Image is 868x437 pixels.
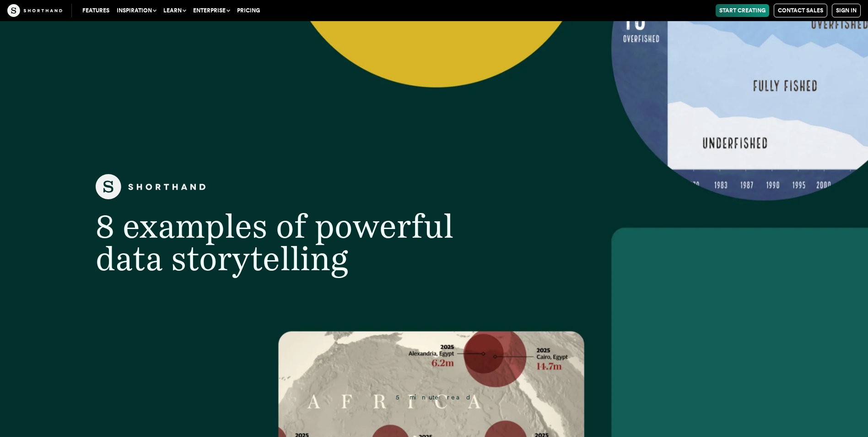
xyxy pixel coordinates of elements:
span: 8 examples of powerful data storytelling [96,206,453,279]
a: Features [79,4,113,17]
a: Start Creating [716,4,769,17]
button: Enterprise [189,4,233,17]
button: Learn [160,4,189,17]
a: Sign in [832,4,861,17]
a: Contact Sales [774,4,827,17]
a: Pricing [233,4,264,17]
button: Inspiration [113,4,160,17]
img: The Craft [7,4,62,17]
span: 5 minute read [396,393,472,401]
